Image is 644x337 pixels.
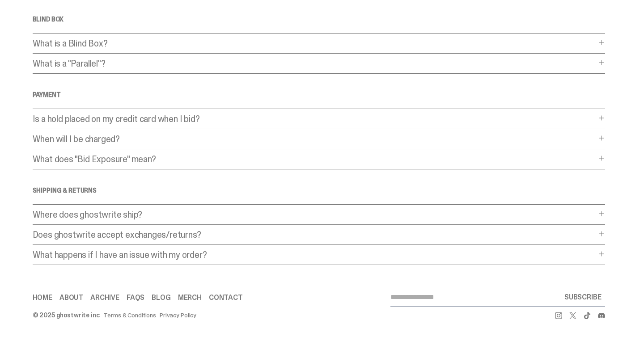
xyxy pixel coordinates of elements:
p: When will I be charged? [33,135,596,143]
a: Archive [90,294,119,301]
a: Merch [178,294,202,301]
p: Where does ghostwrite ship? [33,210,596,219]
h4: Payment [33,92,605,98]
a: Contact [209,294,243,301]
a: Terms & Conditions [103,312,156,318]
p: What is a "Parallel"? [33,59,596,68]
p: What happens if I have an issue with my order? [33,250,596,259]
h4: SHIPPING & RETURNS [33,187,605,194]
p: What does "Bid Exposure" mean? [33,155,596,164]
h4: Blind Box [33,16,605,22]
a: Blog [152,294,170,301]
a: Privacy Policy [160,312,196,318]
p: Does ghostwrite accept exchanges/returns? [33,230,596,239]
button: SUBSCRIBE [561,288,605,306]
p: What is a Blind Box? [33,39,596,48]
a: About [59,294,83,301]
a: Home [33,294,52,301]
p: Is a hold placed on my credit card when I bid? [33,114,596,123]
div: © 2025 ghostwrite inc [33,312,100,318]
a: FAQs [127,294,144,301]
